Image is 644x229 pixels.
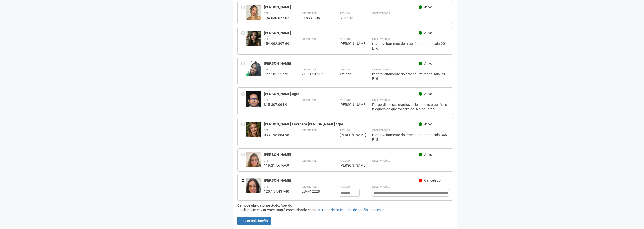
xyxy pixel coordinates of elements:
strong: CPF [264,99,269,101]
div: Entre em contato com a Aministração para solicitar o cancelamento ou 2a via [241,122,246,142]
span: Ativo [424,5,432,9]
div: Entre em contato com a Aministração para solicitar o cancelamento ou 2a via [241,31,246,51]
strong: Observações [372,68,390,71]
img: user.jpg [246,91,261,113]
strong: Apelido [340,185,350,188]
button: Enviar solicitação [237,217,271,225]
div: 120.157.437-40 [264,189,289,194]
strong: CPF [264,185,269,188]
div: 119.217.676-69 [264,163,289,168]
strong: Apelido [340,68,350,71]
div: 815.307.064-91 [264,102,289,107]
div: Foi perdido esse crachá; solicito novo crachá e o bloqueio do que foi perdido. No aguardo [372,102,449,111]
div: Tatiane [340,72,360,76]
strong: Observações [372,99,390,101]
div: [PERSON_NAME] Lavenère [PERSON_NAME] agra [264,122,419,126]
div: 318331105 [302,16,327,20]
div: [PERSON_NAME] [340,102,360,107]
div: [PERSON_NAME] [340,133,360,137]
div: 154.962.897-69 [264,41,289,46]
div: [PERSON_NAME] [264,152,419,157]
div: Entre em contato com a Aministração para solicitar o cancelamento ou 2a via [241,61,246,81]
div: 194.030.077-02 [264,16,289,20]
strong: Identidade [302,99,317,101]
span: Cancelado [424,178,441,182]
strong: Identidade [302,129,317,132]
div: 033.195.584-98 [264,133,289,137]
strong: Identidade [302,38,317,40]
strong: Observações [372,159,390,162]
img: user.jpg [246,61,261,81]
div: Ao clicar em enviar você estará concordando com os . [237,208,453,212]
strong: Apelido [340,159,350,162]
strong: Observações [372,129,390,132]
span: Ativo [424,122,432,126]
strong: Observações [372,185,390,188]
img: user.jpg [246,152,261,173]
span: Ativo [424,153,432,157]
div: Entre em contato com a Aministração para solicitar o cancelamento ou 2a via [241,152,246,168]
strong: Identidade [302,12,317,15]
span: Ativo [424,31,432,35]
div: 284412228 [302,189,327,194]
strong: Identidade [302,159,317,162]
div: [PERSON_NAME] [264,31,419,35]
div: [PERSON_NAME] [340,163,360,168]
a: termos de solicitação de cartão de acesso [319,208,384,212]
div: reaproveitamento do crachá. retirar na sala 201 Bl 6 [372,41,449,51]
img: user.jpg [246,178,261,198]
img: user.jpg [246,31,261,51]
strong: Campos obrigatórios: [237,203,272,207]
div: Entre em contato com a Aministração para solicitar o cancelamento ou 2a via [241,5,246,20]
strong: CPF [264,12,269,15]
div: [PERSON_NAME] Agra [264,91,419,96]
div: 122.185.557-35 [264,72,289,76]
strong: CPF [264,129,269,132]
img: user.jpg [246,122,261,142]
strong: Apelido [340,129,350,132]
div: Sulamita [340,16,360,20]
strong: Apelido [340,99,350,101]
div: Entre em contato com a Aministração para solicitar o cancelamento ou 2a via [241,91,246,111]
div: Foto, Apelido [237,203,453,208]
div: reaproveitamento do crachá. retirar na sala 345 Bl 5 [372,133,449,142]
div: reaproveitamento do crachá. retirar na sala 201 Bl 6 [372,72,449,81]
div: [PERSON_NAME] [264,61,419,66]
strong: Apelido [340,12,350,15]
img: user.jpg [246,5,261,25]
strong: CPF [264,38,269,40]
strong: Identidade [302,68,317,71]
strong: Observações [372,38,390,40]
span: Ativo [424,61,432,65]
div: [PERSON_NAME] [340,41,360,46]
div: [PERSON_NAME] [264,178,419,183]
strong: CPF [264,159,269,162]
span: Ativo [424,92,432,96]
strong: CPF [264,68,269,71]
strong: Apelido [340,38,350,40]
strong: Observações [372,12,390,15]
div: 21.137.074-7 [302,72,327,76]
div: [PERSON_NAME] [264,5,419,9]
strong: Identidade [302,185,317,188]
